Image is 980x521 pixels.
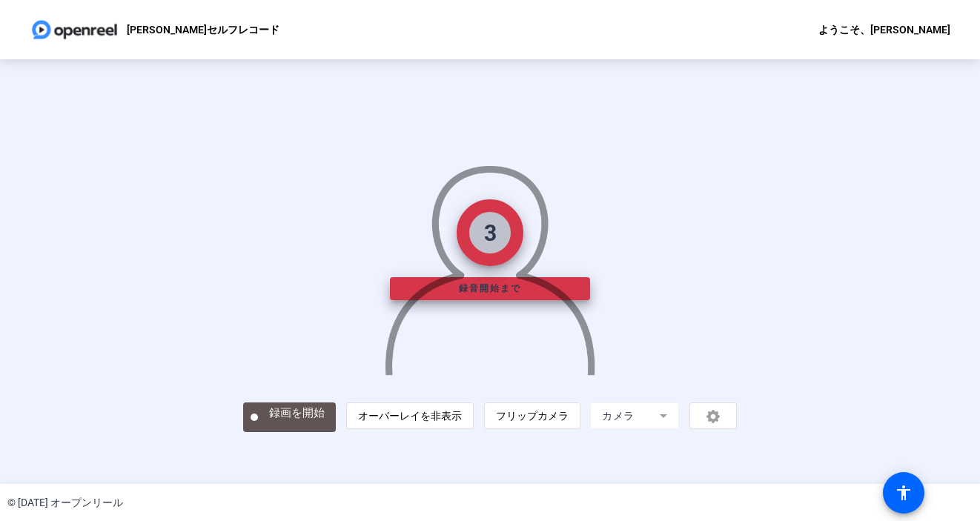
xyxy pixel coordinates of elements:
img: かぶせる [383,153,597,375]
font: 録画を開始 [269,406,325,419]
font: フリップカメラ [496,410,569,422]
button: 録画を開始 [243,402,336,432]
img: OpenReelロゴ [30,15,119,44]
mat-icon: accessibility [895,484,913,502]
button: フリップカメラ [484,402,580,429]
font: © [DATE] オープンリール [7,497,123,508]
font: オーバーレイを非表示 [358,410,462,422]
font: ようこそ、[PERSON_NAME] [818,24,950,36]
font: [PERSON_NAME]セルフレコード [127,24,279,36]
font: 3 [484,220,497,246]
button: オーバーレイを非表示 [346,402,474,429]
